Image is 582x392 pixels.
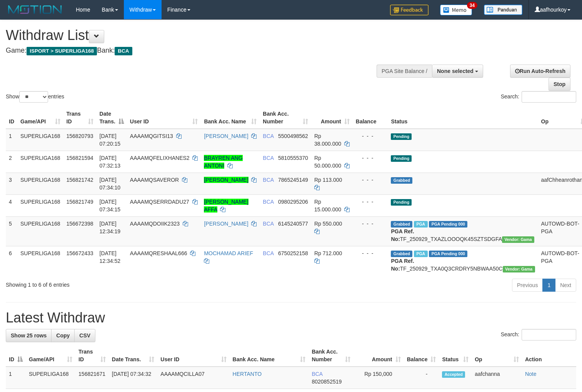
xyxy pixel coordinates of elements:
span: None selected [437,68,474,74]
input: Search: [522,329,576,341]
th: Bank Acc. Name: activate to sort column ascending [230,345,309,367]
span: AAAAMQRESHAAL666 [130,250,187,256]
a: HERTANTO [233,371,262,377]
span: [DATE] 07:34:10 [100,177,121,191]
a: Copy [51,329,75,342]
td: SUPERLIGA168 [17,216,63,246]
div: - - - [356,198,385,206]
th: Amount: activate to sort column ascending [354,345,404,367]
span: Marked by aafsoycanthlai [414,221,427,228]
span: BCA [115,47,132,55]
div: - - - [356,249,385,257]
a: Previous [512,279,543,292]
span: BCA [312,371,322,377]
td: SUPERLIGA168 [17,151,63,173]
a: [PERSON_NAME] [204,133,248,139]
a: [PERSON_NAME] [204,221,248,227]
span: BCA [263,199,273,205]
span: Show 25 rows [11,332,47,339]
th: User ID: activate to sort column ascending [127,107,201,129]
span: 34 [467,2,477,9]
span: 156821594 [67,155,93,161]
span: Pending [391,199,412,206]
h4: Game: Bank: [6,47,380,55]
td: 3 [6,173,17,194]
th: ID [6,107,17,129]
a: Stop [549,78,570,91]
input: Search: [522,91,576,103]
th: Game/API: activate to sort column ascending [17,107,63,129]
span: [DATE] 12:34:52 [100,250,121,264]
td: 156821671 [75,367,109,389]
span: BCA [263,250,273,256]
img: Button%20Memo.svg [440,5,472,15]
span: Copy [56,332,70,339]
span: Copy 6750252158 to clipboard [278,250,308,256]
th: Op: activate to sort column ascending [472,345,522,367]
span: Rp 113.000 [314,177,342,183]
span: Rp 15.000.000 [314,199,341,213]
span: 156820793 [67,133,93,139]
td: 4 [6,194,17,216]
td: TF_250929_TXA0Q3CRDRY5NBWAA50C [388,246,538,276]
a: [PERSON_NAME] [204,177,248,183]
span: Copy 8020852519 to clipboard [312,379,342,385]
th: Trans ID: activate to sort column ascending [75,345,109,367]
span: Copy 5810555370 to clipboard [278,155,308,161]
span: AAAAMQSERRDADU27 [130,199,189,205]
a: CSV [74,329,95,342]
th: Amount: activate to sort column ascending [311,107,353,129]
a: Run Auto-Refresh [510,65,570,78]
div: - - - [356,176,385,184]
span: [DATE] 07:32:13 [100,155,121,169]
td: Rp 150,000 [354,367,404,389]
td: SUPERLIGA168 [17,246,63,276]
th: User ID: activate to sort column ascending [157,345,229,367]
a: Next [555,279,576,292]
th: Trans ID: activate to sort column ascending [63,107,97,129]
span: Grabbed [391,221,412,228]
span: Vendor URL: https://trx31.1velocity.biz [502,236,534,243]
img: Feedback.jpg [390,5,429,15]
th: Action [522,345,576,367]
th: Bank Acc. Name: activate to sort column ascending [201,107,260,129]
span: Copy 7865245149 to clipboard [278,177,308,183]
th: Balance [353,107,388,129]
th: Game/API: activate to sort column ascending [26,345,75,367]
span: AAAAMQDOIIK2323 [130,221,180,227]
a: BRAYREN ANG ANTONI [204,155,242,169]
a: Show 25 rows [6,329,52,342]
span: Pending [391,133,412,140]
span: [DATE] 12:34:19 [100,221,121,234]
span: CSV [79,332,90,339]
span: Copy 5500498562 to clipboard [278,133,308,139]
span: Rp 50.000.000 [314,155,341,169]
td: AAAAMQCILLA07 [157,367,229,389]
td: 5 [6,216,17,246]
span: Rp 712.000 [314,250,342,256]
h1: Withdraw List [6,28,380,43]
td: 1 [6,367,26,389]
th: Date Trans.: activate to sort column ascending [109,345,157,367]
span: [DATE] 07:20:15 [100,133,121,147]
td: 1 [6,129,17,151]
span: 156672398 [67,221,93,227]
span: BCA [263,177,273,183]
span: Copy 6145240577 to clipboard [278,221,308,227]
span: AAAAMQGITSI13 [130,133,173,139]
td: TF_250929_TXAZLOOOQK45SZTSDGFA [388,216,538,246]
th: ID: activate to sort column descending [6,345,26,367]
td: [DATE] 07:34:32 [109,367,157,389]
span: Grabbed [391,177,412,184]
span: Vendor URL: https://trx31.1velocity.biz [503,266,535,272]
th: Status [388,107,538,129]
div: PGA Site Balance / [377,65,432,78]
span: AAAAMQFELIXHANES2 [130,155,190,161]
span: Accepted [442,371,465,378]
b: PGA Ref. No: [391,258,414,272]
span: AAAAMQSAVEROR [130,177,179,183]
div: - - - [356,154,385,162]
span: BCA [263,155,273,161]
span: ISPORT > SUPERLIGA168 [27,47,97,55]
span: BCA [263,221,273,227]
